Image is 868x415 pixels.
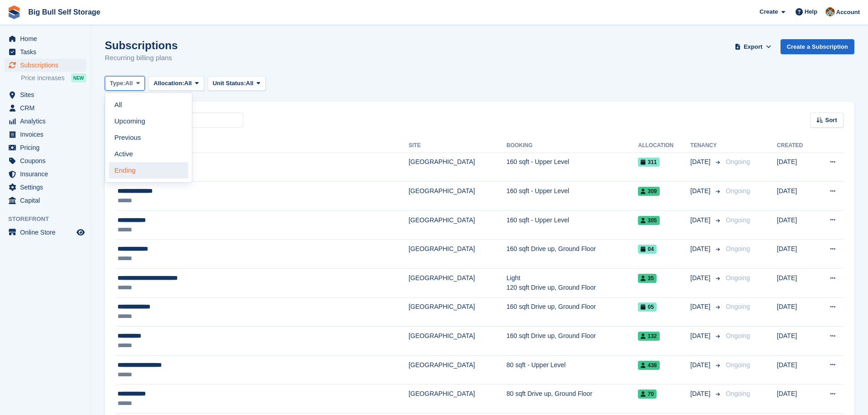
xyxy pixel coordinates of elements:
td: 160 sqft - Upper Level [506,182,638,211]
span: Subscriptions [20,59,75,72]
span: Ongoing [726,390,750,397]
td: [DATE] [777,210,815,240]
a: menu [5,141,86,154]
span: Ongoing [726,216,750,224]
td: 160 sqft Drive up, Ground Floor [506,297,638,327]
a: menu [5,32,86,45]
span: Insurance [20,168,75,180]
span: CRM [20,102,75,114]
td: 160 sqft Drive up, Ground Floor [506,240,638,269]
span: Sites [20,88,75,101]
a: Preview store [75,227,86,238]
span: [DATE] [690,302,712,312]
span: [DATE] [690,360,712,370]
button: Allocation: All [149,76,204,91]
span: 309 [638,187,659,196]
td: 80 sqft - Upper Level [506,355,638,384]
span: Ongoing [726,158,750,165]
td: [DATE] [777,297,815,327]
span: Home [20,32,75,45]
span: [DATE] [690,389,712,399]
a: menu [5,181,86,194]
button: Unit Status: All [208,76,266,91]
span: Sort [825,116,837,125]
span: Pricing [20,141,75,154]
span: Help [805,7,817,16]
a: menu [5,59,86,72]
span: Ongoing [726,187,750,195]
a: menu [5,102,86,114]
span: All [184,79,192,88]
a: menu [5,226,86,239]
td: [GEOGRAPHIC_DATA] [409,327,507,356]
span: Type: [110,79,125,88]
span: Allocation: [154,79,184,88]
span: [DATE] [690,186,712,196]
span: Ongoing [726,245,750,252]
a: menu [5,46,86,58]
span: 70 [638,389,656,399]
td: [GEOGRAPHIC_DATA] [409,269,507,298]
span: 05 [638,302,656,312]
span: Ongoing [726,332,750,339]
a: menu [5,115,86,128]
span: [DATE] [690,244,712,254]
a: Active [109,146,188,162]
span: Analytics [20,115,75,128]
img: Mike Llewellen Palmer [826,7,835,16]
td: [DATE] [777,384,815,414]
span: Create [760,7,778,16]
span: Ongoing [726,303,750,310]
span: Settings [20,181,75,194]
span: 35 [638,274,656,283]
div: NEW [71,73,86,82]
span: Tasks [20,46,75,58]
span: [DATE] [690,331,712,341]
th: Created [777,138,815,153]
h1: Subscriptions [105,39,178,51]
img: stora-icon-8386f47178a22dfd0bd8f6a31ec36ba5ce8667c1dd55bd0f319d3a0aa187defe.svg [7,5,21,19]
span: Ongoing [726,361,750,369]
span: 438 [638,361,659,370]
span: Account [836,8,860,17]
a: menu [5,168,86,180]
span: 132 [638,332,659,341]
a: Upcoming [109,113,188,129]
td: Light 120 sqft Drive up, Ground Floor [506,269,638,298]
p: Recurring billing plans [105,53,178,63]
button: Type: All [105,76,145,91]
span: 311 [638,158,659,167]
td: [GEOGRAPHIC_DATA] [409,384,507,414]
th: Allocation [638,138,690,153]
span: Storefront [8,215,91,224]
a: Previous [109,129,188,146]
td: [DATE] [777,182,815,211]
span: Ongoing [726,274,750,282]
th: Tenancy [690,138,722,153]
td: 160 sqft - Upper Level [506,210,638,240]
span: [DATE] [690,157,712,167]
td: 160 sqft Drive up, Ground Floor [506,327,638,356]
span: [DATE] [690,215,712,225]
a: All [109,97,188,113]
td: [DATE] [777,269,815,298]
th: Customer [116,138,409,153]
a: menu [5,154,86,167]
a: Big Bull Self Storage [25,5,104,20]
span: All [125,79,133,88]
td: 160 sqft - Upper Level [506,153,638,182]
td: [DATE] [777,153,815,182]
a: Create a Subscription [781,39,854,54]
span: Coupons [20,154,75,167]
span: 04 [638,245,656,254]
td: [DATE] [777,240,815,269]
td: [DATE] [777,327,815,356]
span: Online Store [20,226,75,239]
td: [GEOGRAPHIC_DATA] [409,240,507,269]
th: Booking [506,138,638,153]
a: Price increases NEW [21,73,86,83]
a: menu [5,194,86,207]
a: Ending [109,162,188,179]
span: [DATE] [690,273,712,283]
span: Export [744,42,762,51]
